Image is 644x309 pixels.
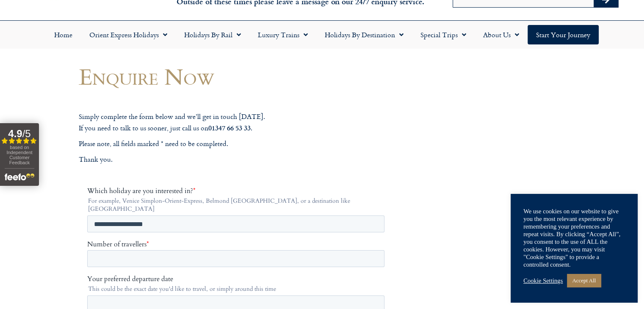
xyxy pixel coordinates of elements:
[208,123,251,132] strong: 01347 66 53 33
[249,25,316,44] a: Luxury Trains
[523,207,625,268] div: We use cookies on our website to give you the most relevant experience by remembering your prefer...
[567,274,601,287] a: Accept All
[316,25,412,44] a: Holidays by Destination
[79,64,396,89] h1: Enquire Now
[412,25,475,44] a: Special Trips
[81,25,176,44] a: Orient Express Holidays
[79,111,396,133] p: Simply complete the form below and we’ll get in touch [DATE]. If you need to talk to us sooner, j...
[150,189,193,199] span: Your last name
[4,25,640,44] nav: Menu
[528,25,599,44] a: Start your Journey
[46,25,81,44] a: Home
[475,25,528,44] a: About Us
[176,25,249,44] a: Holidays by Rail
[79,154,396,165] p: Thank you.
[79,138,396,149] p: Please note, all fields marked * need to be completed.
[523,277,563,284] a: Cookie Settings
